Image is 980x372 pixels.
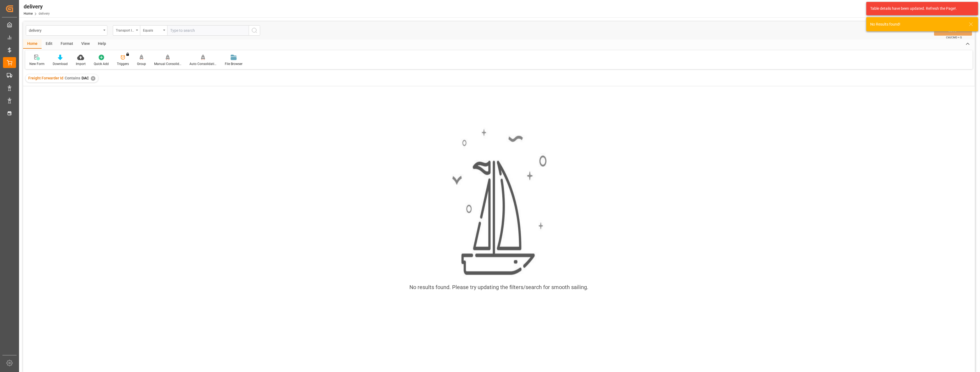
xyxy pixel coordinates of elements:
div: Group [137,61,146,66]
div: View [77,39,94,49]
div: Table details have been updated. Refresh the Page!. [870,6,970,11]
div: Download [53,61,68,66]
button: open menu [26,25,107,36]
div: Help [94,39,110,49]
div: Manual Consolidation [154,61,181,66]
button: open menu [140,25,167,36]
div: Home [23,39,42,49]
div: Import [76,61,86,66]
a: Home [24,12,33,15]
input: Type to search [167,25,249,36]
div: File Browser [225,61,242,66]
span: Contains [65,76,80,80]
span: Ctrl/CMD + S [946,35,962,39]
div: No results found. Please try updating the filters/search for smooth sailing. [410,283,589,291]
span: DAC [82,76,89,80]
img: smooth_sailing.jpeg [452,128,547,277]
button: open menu [113,25,140,36]
div: Edit [42,39,57,49]
div: No Results found! [870,21,964,27]
div: Quick Add [94,61,109,66]
div: Auto Consolidation [189,61,217,66]
span: Freight Forwarder Id [28,76,63,80]
div: Format [57,39,77,49]
div: delivery [29,27,101,33]
div: New Form [29,61,45,66]
div: ✕ [91,76,95,81]
div: delivery [24,2,50,11]
button: search button [249,25,260,36]
div: Equals [143,27,161,33]
div: Transport ID Logward [116,27,134,33]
